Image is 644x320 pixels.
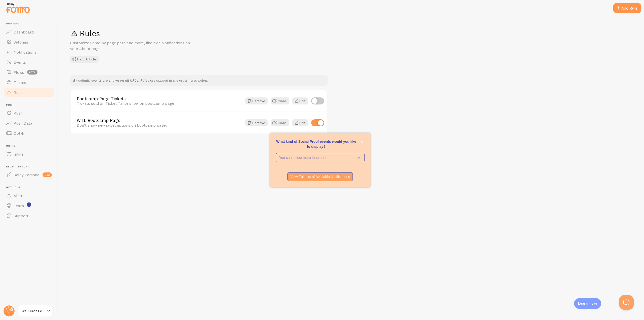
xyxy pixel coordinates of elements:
span: Theme [14,80,26,85]
a: Flows beta [3,67,55,77]
span: Push Data [14,121,32,126]
p: By default, events are shown on all URLs. Rules are applied in the order listed below. [73,78,325,83]
span: Settings [14,40,28,45]
span: beta [27,70,37,75]
button: close, [359,139,365,144]
button: Clone [271,119,289,126]
span: Push [6,103,55,107]
a: Settings [3,37,55,47]
button: Clone [271,97,289,104]
svg: <p>Watch New Feature Tutorials!</p> [27,202,31,207]
a: Events [3,57,55,67]
a: Edit [292,97,308,104]
span: We Teach League [22,308,46,314]
span: Inline [14,152,23,157]
span: Get Help [6,186,55,189]
p: What kind of Social Proof events would you like to display? [276,139,365,149]
a: Notifications [3,47,55,57]
button: You can select more than one [276,153,365,162]
a: Push Data [3,118,55,128]
img: fomo-relay-logo-orange.svg [5,1,30,14]
a: Learn [3,201,55,211]
span: Relay Persona [6,165,55,168]
div: Don't show new subscriptions on bootcamp page. [77,123,242,127]
span: Opt-In [14,131,25,136]
span: Push [14,111,23,116]
a: Push [3,108,55,118]
a: Bootcamp Page Tickets [77,96,242,101]
a: WTL Bootcamp Page [77,118,242,123]
span: Alerts [14,193,24,198]
a: Support [3,211,55,221]
span: Notifications [14,50,36,55]
span: Support [14,213,28,218]
span: Relay Persona [14,172,39,177]
iframe: Help Scout Beacon - Open [619,295,634,310]
h1: Rules [70,28,632,39]
a: Theme [3,77,55,87]
a: Dashboard [3,27,55,37]
a: Edit [292,119,308,126]
span: Learn [14,203,24,208]
a: We Teach League [18,305,52,317]
a: Rules [3,87,55,97]
p: Learn more [578,301,597,306]
button: Help Article [70,56,99,63]
div: What kind of Social Proof events would you like to display? [270,133,371,187]
span: new [43,172,52,177]
button: Remove [245,119,268,126]
p: View Full List of Available Notifications [290,174,350,179]
a: Relay Persona new [3,170,55,180]
span: Flows [14,70,24,75]
p: Customize Fomo by page path and more, like hide Notifications on your About page [70,40,191,52]
button: View Full List of Available Notifications [287,172,353,181]
span: Dashboard [14,29,34,34]
a: Alerts [3,191,55,201]
div: Learn more [574,298,601,309]
a: Opt-In [3,128,55,138]
span: Events [14,60,26,65]
div: Tickets sold on Ticket Tailor show on bootcamp page [77,101,242,105]
span: Rules [14,90,24,95]
p: You can select more than one [279,155,354,160]
span: Inline [6,144,55,148]
button: Remove [245,97,268,104]
span: Pop-ups [6,22,55,25]
a: Inline [3,149,55,159]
